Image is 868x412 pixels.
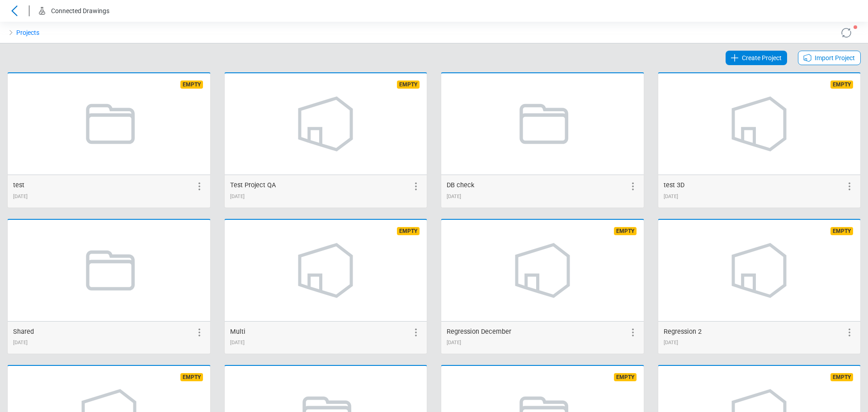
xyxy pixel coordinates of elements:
a: Projects [16,27,39,38]
span: Empty [830,81,853,89]
span: Empty [180,373,203,381]
span: 12/11/2024 16:16:24 [447,340,461,346]
span: Test Project QA [230,181,276,189]
div: test 3D [664,180,684,190]
a: Create Project [726,51,787,65]
span: Import Project [815,52,855,63]
span: Empty [614,227,637,235]
span: 12/10/2024 14:41:39 [230,340,245,346]
span: Shared [13,328,34,336]
span: Empty [397,81,420,89]
span: Empty [397,227,420,235]
span: Empty [614,373,637,381]
span: Empty [830,227,853,235]
span: 10/08/2024 17:09:43 [230,194,245,199]
span: Connected Drawings [51,7,109,14]
span: Multi [230,328,245,336]
div: Multi [230,327,245,337]
div: Regression December [447,327,511,337]
span: Regression 2 [664,328,702,336]
div: Test Project QA [230,180,276,190]
span: DB check [447,181,474,189]
div: Regression 2 [664,327,702,337]
div: DB check [447,180,474,190]
span: 11/13/2024 10:43:57 [13,340,28,346]
span: Empty [180,81,203,89]
span: test [13,181,24,189]
span: 12/11/2024 16:28:27 [664,340,678,346]
span: test 3D [664,181,684,189]
span: 10/28/2024 09:26:18 [664,194,678,199]
span: Empty [830,373,853,381]
div: Shared [13,327,34,337]
span: 10/28/2024 09:22:55 [447,194,461,199]
span: 10/08/2024 17:08:57 [13,194,28,199]
span: Regression December [447,328,511,336]
span: Create Project [742,52,782,63]
div: test [13,180,28,190]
